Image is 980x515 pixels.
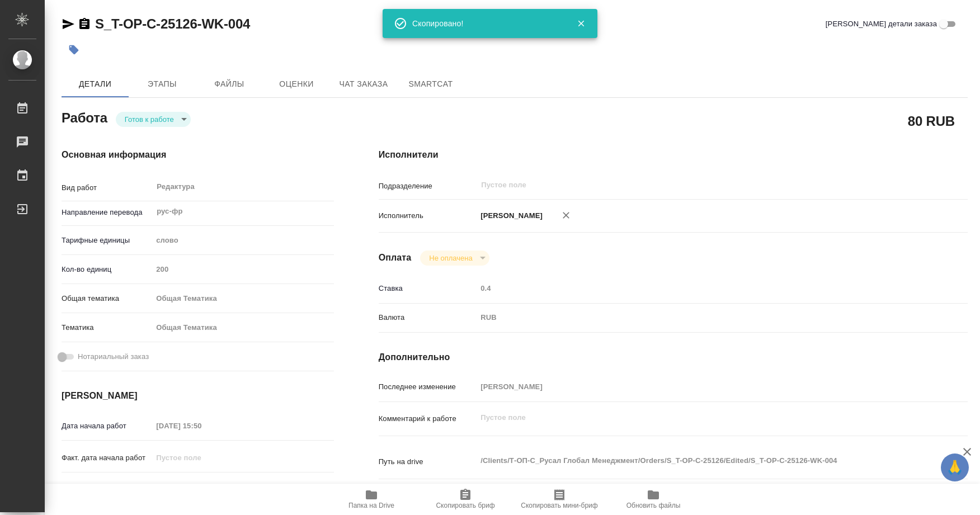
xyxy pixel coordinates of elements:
[62,107,107,127] h2: Работа
[62,452,152,464] p: Факт. дата начала работ
[512,484,606,515] button: Скопировать мини-бриф
[135,77,189,91] span: Этапы
[379,251,412,264] h4: Оплата
[62,389,334,403] h4: [PERSON_NAME]
[152,318,333,337] div: Общая Тематика
[379,210,477,221] p: Исполнитель
[152,418,250,434] input: Пустое поле
[379,312,477,323] p: Валюта
[945,456,964,479] span: 🙏
[152,231,333,250] div: слово
[420,251,489,266] div: Готов к работе
[152,289,333,308] div: Общая Тематика
[379,413,477,424] p: Комментарий к работе
[480,178,892,192] input: Пустое поле
[477,308,918,327] div: RUB
[379,181,477,192] p: Подразделение
[941,453,969,481] button: 🙏
[62,481,152,493] p: Срок завершения работ
[62,207,152,218] p: Направление перевода
[379,148,968,162] h4: Исполнители
[412,18,560,29] div: Скопировано!
[62,293,152,304] p: Общая тематика
[477,280,918,296] input: Пустое поле
[477,451,918,470] textarea: /Clients/Т-ОП-С_Русал Глобал Менеджмент/Orders/S_T-OP-C-25126/Edited/S_T-OP-C-25126-WK-004
[62,235,152,246] p: Тарифные единицы
[554,203,578,228] button: Удалить исполнителя
[270,77,323,91] span: Оценки
[379,351,968,364] h4: Дополнительно
[78,351,149,362] span: Нотариальный заказ
[202,77,256,91] span: Файлы
[152,479,250,495] input: Пустое поле
[121,115,177,124] button: Готов к работе
[426,253,475,263] button: Не оплачена
[477,210,543,221] p: [PERSON_NAME]
[348,502,394,509] span: Папка на Drive
[62,17,75,31] button: Скопировать ссылку для ЯМессенджера
[379,381,477,393] p: Последнее изменение
[477,379,918,395] input: Пустое поле
[152,450,250,466] input: Пустое поле
[436,502,494,509] span: Скопировать бриф
[62,322,152,333] p: Тематика
[908,111,955,130] h2: 80 RUB
[379,283,477,294] p: Ставка
[62,37,86,62] button: Добавить тэг
[337,77,390,91] span: Чат заказа
[626,502,681,509] span: Обновить файлы
[68,77,122,91] span: Детали
[379,456,477,467] p: Путь на drive
[62,182,152,193] p: Вид работ
[324,484,418,515] button: Папка на Drive
[521,502,597,509] span: Скопировать мини-бриф
[78,17,91,31] button: Скопировать ссылку
[569,18,592,29] button: Закрыть
[62,420,152,432] p: Дата начала работ
[95,16,250,31] a: S_T-OP-C-25126-WK-004
[606,484,700,515] button: Обновить файлы
[116,112,191,127] div: Готов к работе
[404,77,458,91] span: SmartCat
[418,484,512,515] button: Скопировать бриф
[62,264,152,275] p: Кол-во единиц
[62,148,334,162] h4: Основная информация
[826,18,937,30] span: [PERSON_NAME] детали заказа
[152,261,333,277] input: Пустое поле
